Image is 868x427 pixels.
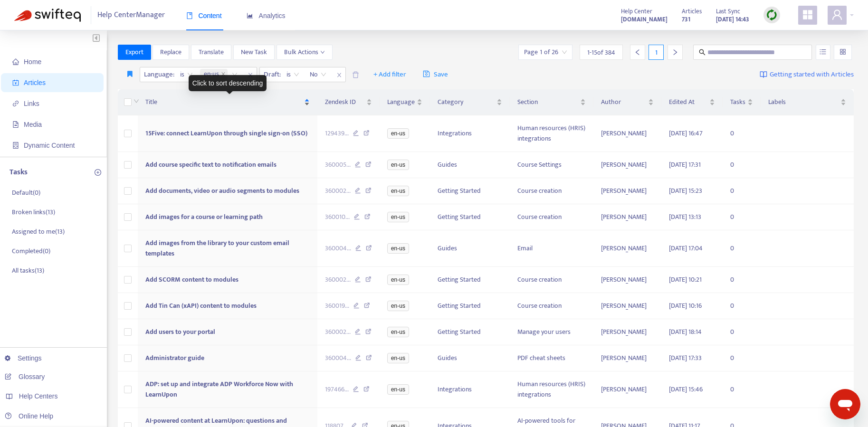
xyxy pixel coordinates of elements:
[199,47,224,57] span: Translate
[669,274,702,285] span: [DATE] 10:21
[510,345,593,371] td: PDF cheat sheets
[189,75,267,91] div: Click to sort descending
[761,89,854,115] th: Labels
[200,69,228,80] span: en-us
[593,319,661,345] td: [PERSON_NAME]
[325,212,350,222] span: 360010 ...
[204,69,219,80] span: en-us
[221,72,226,77] span: close
[325,301,349,311] span: 360019 ...
[10,167,28,178] p: Tasks
[387,128,409,139] span: en-us
[12,121,19,128] span: file-image
[325,97,364,107] span: Zendesk ID
[430,293,510,319] td: Getting Started
[770,69,854,80] span: Getting started with Articles
[191,45,231,60] button: Translate
[430,115,510,152] td: Integrations
[760,71,767,78] img: image-link
[669,243,703,254] span: [DATE] 17:04
[593,178,661,204] td: [PERSON_NAME]
[317,89,380,115] th: Zendesk ID
[145,97,302,107] span: Title
[387,212,409,222] span: en-us
[510,371,593,408] td: Human resources (HRIS) integrations
[310,67,326,82] span: No
[95,169,101,176] span: plus-circle
[510,230,593,267] td: Email
[593,89,661,115] th: Author
[24,142,75,149] span: Dynamic Content
[12,227,65,237] p: Assigned to me ( 13 )
[430,178,510,204] td: Getting Started
[145,211,263,222] span: Add images for a course or learning path
[387,301,409,311] span: en-us
[387,160,409,170] span: en-us
[510,152,593,178] td: Course Settings
[387,243,409,254] span: en-us
[260,67,282,82] span: Draft :
[510,267,593,293] td: Course creation
[634,49,641,56] span: left
[277,45,333,60] button: Bulk Actionsdown
[125,47,143,57] span: Export
[387,275,409,285] span: en-us
[510,178,593,204] td: Course creation
[730,97,745,107] span: Tasks
[352,71,359,78] span: delete
[593,115,661,152] td: [PERSON_NAME]
[510,89,593,115] th: Section
[831,9,843,20] span: user
[247,12,253,19] span: area-chart
[233,45,275,60] button: New Task
[723,319,761,345] td: 0
[12,188,40,198] p: Default ( 0 )
[145,159,277,170] span: Add course specific text to notification emails
[380,89,430,115] th: Language
[325,128,349,139] span: 129439 ...
[325,384,349,395] span: 197466 ...
[699,49,706,56] span: search
[601,97,646,107] span: Author
[510,319,593,345] td: Manage your users
[24,121,42,128] span: Media
[510,204,593,230] td: Course creation
[430,204,510,230] td: Getting Started
[145,128,307,139] span: 15Five: connect LearnUpon through single sign-on (SSO)
[12,207,55,217] p: Broken links ( 13 )
[5,354,42,362] a: Settings
[716,14,749,25] strong: [DATE] 14:43
[286,67,299,82] span: is
[14,9,81,22] img: Swifteq
[373,69,406,80] span: + Add filter
[593,204,661,230] td: [PERSON_NAME]
[19,392,58,400] span: Help Centers
[802,9,813,20] span: appstore
[387,384,409,395] span: en-us
[423,70,430,77] span: save
[669,159,701,170] span: [DATE] 17:31
[669,300,702,311] span: [DATE] 10:16
[723,230,761,267] td: 0
[723,115,761,152] td: 0
[649,45,664,60] div: 1
[669,128,703,139] span: [DATE] 16:47
[24,100,39,107] span: Links
[140,67,176,82] span: Language :
[766,9,778,21] img: sync.dc5367851b00ba804db3.png
[12,79,19,86] span: account-book
[134,98,139,104] span: down
[723,204,761,230] td: 0
[24,58,41,66] span: Home
[760,67,854,82] a: Getting started with Articles
[387,97,415,107] span: Language
[593,371,661,408] td: [PERSON_NAME]
[430,319,510,345] td: Getting Started
[723,371,761,408] td: 0
[621,14,668,25] a: [DOMAIN_NAME]
[430,371,510,408] td: Integrations
[97,6,165,24] span: Help Center Manager
[593,293,661,319] td: [PERSON_NAME]
[333,69,345,81] span: close
[430,230,510,267] td: Guides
